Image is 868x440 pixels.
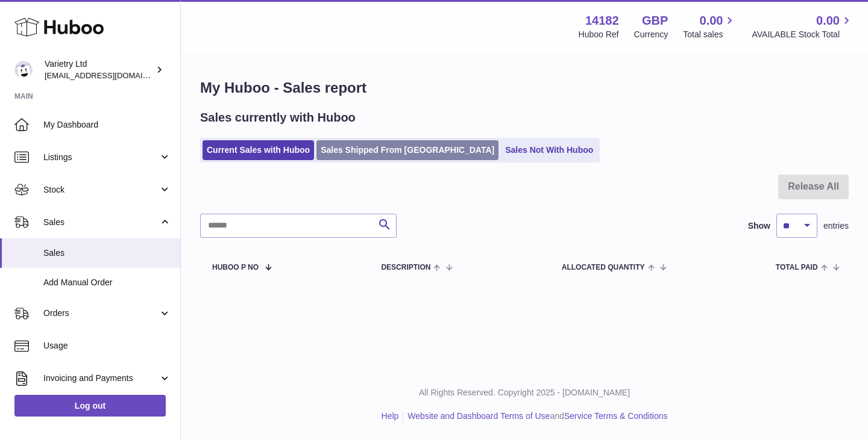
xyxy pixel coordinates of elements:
span: Sales [43,247,171,259]
span: Usage [43,340,171,352]
li: and [403,411,667,422]
span: Listings [43,152,159,163]
span: Total paid [776,264,818,271]
img: leith@varietry.com [14,61,33,79]
span: Huboo P no [212,264,259,271]
span: Sales [43,217,159,228]
span: Invoicing and Payments [43,373,159,384]
div: Huboo Ref [579,29,619,40]
h1: My Huboo - Sales report [200,78,849,98]
label: Show [748,220,770,232]
a: Log out [14,395,166,417]
span: Add Manual Order [43,277,171,288]
strong: GBP [642,13,668,29]
span: Total sales [683,29,737,40]
span: 0.00 [816,13,840,29]
a: 0.00 AVAILABLE Stock Total [752,13,854,40]
span: AVAILABLE Stock Total [752,29,854,40]
span: Orders [43,308,159,319]
span: Stock [43,184,159,196]
span: [EMAIL_ADDRESS][DOMAIN_NAME] [45,70,177,80]
div: Currency [634,29,668,40]
span: ALLOCATED Quantity [562,264,645,271]
strong: 14182 [585,13,619,29]
a: Help [382,411,399,421]
span: 0.00 [700,13,723,29]
a: Service Terms & Conditions [564,411,668,421]
span: entries [823,220,849,232]
a: Sales Shipped From [GEOGRAPHIC_DATA] [316,140,498,160]
span: My Dashboard [43,119,171,131]
h2: Sales currently with Huboo [200,110,356,126]
a: 0.00 Total sales [683,13,737,40]
span: Description [381,264,430,271]
a: Website and Dashboard Terms of Use [407,411,550,421]
a: Sales Not With Huboo [501,140,597,160]
p: All Rights Reserved. Copyright 2025 - [DOMAIN_NAME] [190,387,858,398]
a: Current Sales with Huboo [203,140,314,160]
div: Varietry Ltd [45,58,153,81]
